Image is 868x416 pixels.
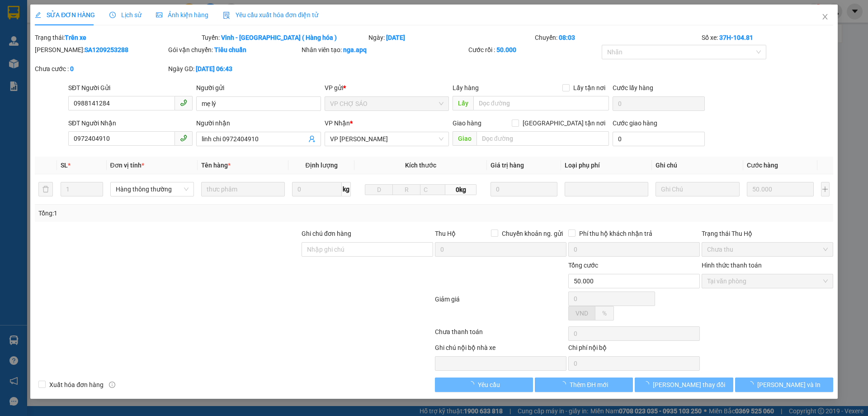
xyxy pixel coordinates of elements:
span: picture [156,12,162,18]
div: Ngày GD: [168,64,300,74]
input: 0 [491,182,558,196]
span: Định lượng [305,162,337,169]
b: [DATE] [386,34,405,41]
span: Lấy [453,96,473,110]
span: edit [35,12,41,18]
span: Giá trị hàng [491,162,524,169]
input: VD: Bàn, Ghế [201,182,285,196]
span: Thêm ĐH mới [570,380,608,390]
div: Người nhận [196,118,321,128]
button: [PERSON_NAME] và In [735,378,833,392]
span: SỬA ĐƠN HÀNG [35,11,95,19]
div: VP gửi [325,83,449,93]
span: Lấy hàng [453,84,479,91]
span: [GEOGRAPHIC_DATA] tận nơi [519,118,609,128]
span: VP NGỌC HỒI [330,132,443,146]
b: 0 [70,65,74,72]
div: Tuyến: [201,33,368,43]
input: Dọc đường [476,131,609,146]
div: Gói vận chuyển: [168,45,300,55]
div: Trạng thái: [34,33,201,43]
span: Lấy tận nơi [570,83,609,93]
span: Lịch sử [109,11,142,19]
label: Cước lấy hàng [613,84,653,91]
span: [PERSON_NAME] và In [757,380,821,390]
b: Trên xe [65,34,86,41]
button: [PERSON_NAME] thay đổi [635,378,733,392]
b: 37H-104.81 [719,34,753,41]
span: info-circle [109,382,115,388]
th: Ghi chú [652,157,743,174]
label: Ghi chú đơn hàng [302,230,351,237]
label: Hình thức thanh toán [702,262,762,269]
span: Chuyển khoản ng. gửi [498,229,566,239]
span: phone [180,99,187,106]
span: clock-circle [109,12,116,18]
span: % [602,310,607,317]
button: Close [812,5,838,30]
span: VP Nhận [325,120,350,127]
div: Số xe: [701,33,834,43]
div: SĐT Người Nhận [68,118,193,128]
span: Chưa thu [707,243,828,256]
input: C [420,184,445,195]
div: Ngày: [368,33,534,43]
div: Ghi chú nội bộ nhà xe [435,343,566,356]
input: R [392,184,420,195]
div: Giảm giá [434,294,567,325]
input: Cước lấy hàng [613,96,705,111]
span: 0kg [445,184,476,195]
span: Tổng cước [568,262,598,269]
input: Dọc đường [473,96,609,110]
span: Yêu cầu [478,380,500,390]
div: Người gửi [196,83,321,93]
b: nga.apq [343,46,367,53]
button: Thêm ĐH mới [535,378,633,392]
span: [PERSON_NAME] thay đổi [653,380,725,390]
span: Tên hàng [201,162,231,169]
b: Tiêu chuẩn [214,46,246,53]
span: Giao hàng [453,120,481,127]
button: plus [821,182,830,196]
span: loading [560,381,570,387]
span: Yêu cầu xuất hóa đơn điện tử [223,11,318,19]
div: Trạng thái Thu Hộ [702,229,833,239]
b: SA1209253288 [85,46,128,53]
img: icon [223,12,230,19]
input: Ghi Chú [656,182,739,196]
span: phone [180,134,187,142]
input: 0 [747,182,814,196]
span: Giao [453,131,476,146]
span: kg [342,182,351,196]
div: Chuyến: [534,33,701,43]
span: Đơn vị tính [110,162,144,169]
div: Chưa thanh toán [434,327,567,343]
label: Cước giao hàng [613,120,657,127]
span: Kích thước [405,162,436,169]
span: close [821,13,829,20]
span: Cước hàng [747,162,778,169]
div: [PERSON_NAME]: [35,45,166,55]
button: delete [38,182,53,196]
input: Ghi chú đơn hàng [302,242,433,257]
b: 50.000 [496,46,516,53]
span: loading [643,381,653,387]
div: Nhân viên tạo: [302,45,467,55]
b: Vinh - [GEOGRAPHIC_DATA] ( Hàng hóa ) [221,34,337,41]
span: Ảnh kiện hàng [156,11,208,19]
input: D [365,184,393,195]
span: VP CHỢ SÁO [330,97,443,110]
span: VND [576,310,588,317]
span: Thu Hộ [435,230,456,237]
button: Yêu cầu [435,378,533,392]
b: 08:03 [559,34,575,41]
div: Tổng: 1 [38,208,335,218]
div: Cước rồi : [468,45,600,55]
span: Tại văn phòng [707,274,828,288]
span: loading [747,381,757,387]
th: Loại phụ phí [561,157,652,174]
span: SL [61,162,68,169]
span: user-add [308,135,316,143]
span: Xuất hóa đơn hàng [46,380,107,390]
div: SĐT Người Gửi [68,83,193,93]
